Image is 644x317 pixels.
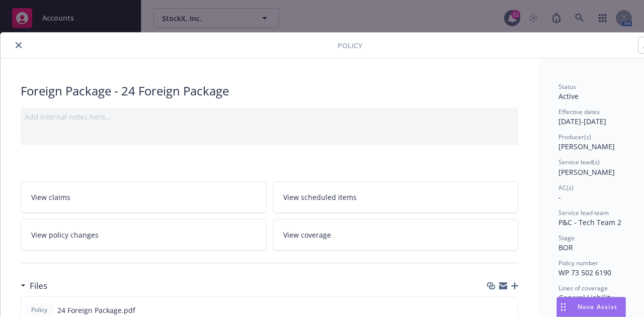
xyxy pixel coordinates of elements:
[29,305,49,314] span: Policy
[558,82,576,91] span: Status
[57,305,135,315] span: 24 Foreign Package.pdf
[558,108,600,116] span: Effective dates
[558,167,615,177] span: [PERSON_NAME]
[21,279,47,292] div: Files
[21,219,267,251] a: View policy changes
[31,192,70,202] span: View claims
[558,234,575,242] span: Stage
[556,297,626,317] button: Nova Assist
[273,219,519,251] a: View coverage
[557,297,570,316] div: Drag to move
[558,133,591,141] span: Producer(s)
[21,82,518,99] div: Foreign Package - 24 Foreign Package
[25,112,514,122] div: Add internal notes here...
[31,230,99,240] span: View policy changes
[558,284,608,292] span: Lines of coverage
[558,218,621,227] span: P&C - Tech Team 2
[558,208,609,217] span: Service lead team
[30,279,47,292] h3: Files
[558,293,613,302] span: General Liability
[338,40,362,51] span: Policy
[13,39,25,51] button: close
[283,192,357,202] span: View scheduled items
[21,181,267,213] a: View claims
[283,230,331,240] span: View coverage
[558,259,598,267] span: Policy number
[558,183,574,192] span: AC(s)
[558,91,579,101] span: Active
[558,142,615,151] span: [PERSON_NAME]
[558,268,611,277] span: WP 73 502 6190
[558,243,573,252] span: BOR
[558,192,561,202] span: -
[578,302,617,311] span: Nova Assist
[273,181,519,213] a: View scheduled items
[558,158,600,166] span: Service lead(s)
[505,305,514,315] button: preview file
[489,305,497,315] button: download file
